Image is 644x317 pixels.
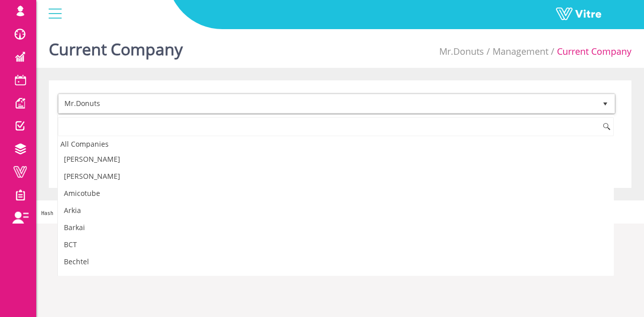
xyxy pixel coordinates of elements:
[548,45,631,58] li: Current Company
[58,219,614,236] li: Barkai
[58,151,614,168] li: [PERSON_NAME]
[58,253,614,270] li: Bechtel
[58,168,614,185] li: [PERSON_NAME]
[58,185,614,202] li: Amicotube
[439,45,484,57] a: Mr.Donuts
[59,94,596,113] span: Mr.Donuts
[58,137,614,151] div: All Companies
[49,25,183,68] h1: Current Company
[58,202,614,219] li: Arkia
[484,45,548,58] li: Management
[596,94,614,113] span: select
[58,270,614,287] li: BOI
[41,210,232,216] span: Hash '8ee0bbc' Date '[DATE] 21:59:35 +0000' Branch 'Production'
[58,236,614,253] li: BCT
